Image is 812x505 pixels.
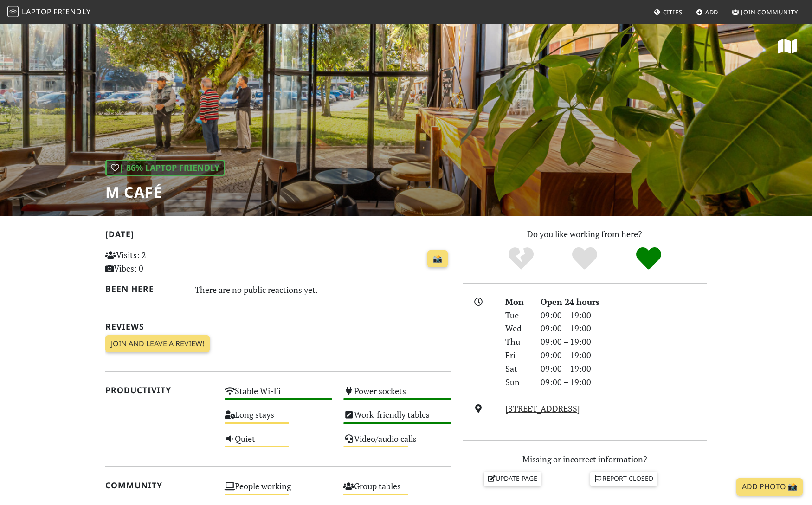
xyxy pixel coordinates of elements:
p: Visits: 2 Vibes: 0 [105,248,213,275]
a: 📸 [427,250,448,268]
div: 09:00 – 19:00 [535,376,712,389]
h2: Productivity [105,385,213,395]
h1: M Café [105,183,225,201]
a: LaptopFriendly LaptopFriendly [7,4,91,20]
h2: Reviews [105,322,451,331]
div: Thu [500,335,535,349]
div: Work-friendly tables [338,407,457,431]
div: Sat [500,362,535,376]
span: Laptop [22,6,52,17]
h2: Been here [105,284,184,294]
div: There are no public reactions yet. [195,282,452,297]
div: | 86% Laptop Friendly [105,160,225,176]
div: Stable Wi-Fi [219,383,338,407]
div: 09:00 – 19:00 [535,349,712,362]
div: Video/audio calls [338,431,457,455]
div: Tue [500,309,535,322]
div: Group tables [338,479,457,502]
a: Report closed [590,472,657,486]
a: Add Photo 📸 [736,478,803,496]
p: Do you like working from here? [463,227,707,241]
div: Yes [553,246,617,272]
div: Quiet [219,431,338,455]
div: Open 24 hours [535,295,712,309]
div: People working [219,479,338,502]
h2: [DATE] [105,229,451,243]
a: Join Community [728,4,802,20]
a: Cities [650,4,686,20]
a: Join and leave a review! [105,335,210,353]
a: Update page [484,472,541,486]
div: Power sockets [338,383,457,407]
h2: Community [105,480,213,490]
div: 09:00 – 19:00 [535,362,712,376]
div: No [489,246,553,272]
span: Friendly [53,6,90,17]
a: [STREET_ADDRESS] [505,403,580,414]
a: Add [692,4,722,20]
div: Definitely! [617,246,681,272]
div: Sun [500,376,535,389]
div: 09:00 – 19:00 [535,335,712,349]
p: Missing or incorrect information? [463,453,707,466]
span: Join Community [741,8,798,16]
div: Long stays [219,407,338,431]
div: 09:00 – 19:00 [535,309,712,322]
span: Cities [663,8,683,16]
div: Fri [500,349,535,362]
div: 09:00 – 19:00 [535,322,712,335]
span: Add [705,8,719,16]
div: Wed [500,322,535,335]
div: Mon [500,295,535,309]
img: LaptopFriendly [7,6,19,17]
